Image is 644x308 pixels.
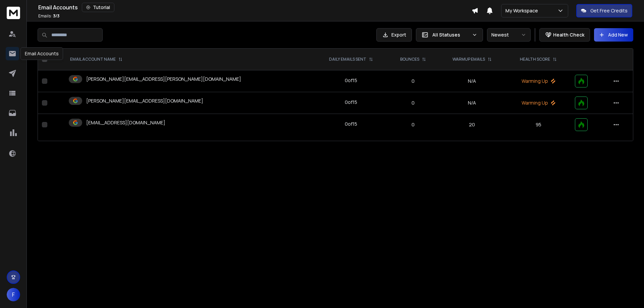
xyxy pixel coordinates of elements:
button: Add New [594,28,633,42]
td: N/A [438,70,506,92]
p: Warming Up [510,78,567,84]
span: 3 / 3 [53,13,59,19]
button: Health Check [539,28,590,42]
p: HEALTH SCORE [520,57,550,62]
p: All Statuses [432,32,469,38]
div: EMAIL ACCOUNT NAME [70,57,122,62]
div: 0 of 15 [345,77,357,84]
iframe: Intercom live chat [620,285,636,301]
p: Warming Up [510,100,567,106]
td: 95 [506,114,571,136]
div: Email Accounts [38,3,472,12]
p: DAILY EMAILS SENT [329,57,366,62]
button: F [7,288,20,301]
p: [PERSON_NAME][EMAIL_ADDRESS][DOMAIN_NAME] [86,98,203,104]
p: 0 [392,100,434,106]
button: Export [376,28,412,42]
p: BOUNCES [400,57,419,62]
button: Get Free Credits [576,4,632,17]
p: 0 [392,121,434,128]
button: Newest [487,28,531,42]
div: 0 of 15 [345,99,357,106]
p: Get Free Credits [590,7,628,14]
td: 20 [438,114,506,136]
p: WARMUP EMAILS [452,57,485,62]
p: Health Check [553,32,584,38]
p: Emails : [38,13,59,19]
p: [PERSON_NAME][EMAIL_ADDRESS][PERSON_NAME][DOMAIN_NAME] [86,76,241,82]
p: My Workspace [505,7,541,14]
p: [EMAIL_ADDRESS][DOMAIN_NAME] [86,119,165,126]
div: 0 of 15 [345,121,357,127]
div: Email Accounts [20,47,63,60]
button: Tutorial [82,3,114,12]
td: N/A [438,92,506,114]
p: 0 [392,78,434,84]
